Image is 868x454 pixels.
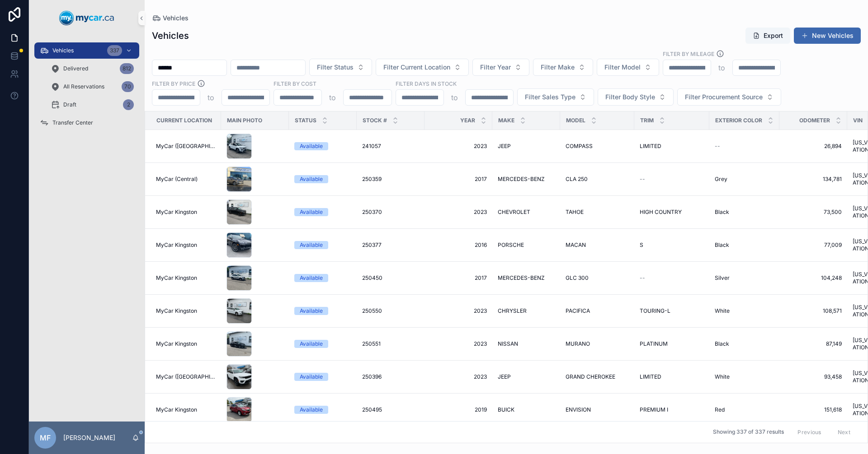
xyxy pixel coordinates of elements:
span: -- [640,176,645,183]
p: to [718,62,725,73]
span: MyCar Kingston [156,307,197,315]
span: MyCar Kingston [156,274,197,282]
span: 77,009 [785,241,842,249]
a: 2017 [430,176,487,183]
span: 2023 [430,143,487,150]
a: 87,149 [785,340,842,347]
a: 151,618 [785,406,842,413]
span: JEEP [498,143,511,150]
span: 250450 [362,274,382,282]
label: FILTER BY COST [274,79,316,88]
a: 250551 [362,340,419,347]
span: Vehicles [163,14,189,23]
a: MyCar ([GEOGRAPHIC_DATA]) [156,373,216,380]
a: MyCar Kingston [156,274,216,282]
a: 250359 [362,176,419,183]
a: 250495 [362,406,419,413]
a: 250550 [362,307,419,315]
span: 2016 [430,241,487,249]
span: JEEP [498,373,511,380]
span: Grey [715,176,727,183]
span: 104,248 [785,274,842,282]
div: 2 [123,99,134,110]
div: Available [300,340,323,348]
a: 250370 [362,208,419,216]
a: GLC 300 [566,274,629,282]
span: PACIFICA [566,307,590,315]
button: Export [745,28,790,44]
a: Delivered812 [45,60,139,77]
span: COMPASS [566,143,593,150]
button: Select Button [517,88,594,106]
a: Vehicles [152,14,189,23]
a: 2023 [430,373,487,380]
span: MyCar (Central) [156,176,198,183]
a: 134,781 [785,176,842,183]
a: -- [715,143,774,150]
a: JEEP [498,143,555,150]
span: Draft [63,101,76,108]
a: Available [294,373,351,381]
span: MF [40,432,51,443]
a: Black [715,241,774,249]
img: App logo [59,11,114,25]
div: Available [300,208,323,216]
label: Filter By Mileage [663,50,714,58]
a: 241057 [362,143,419,150]
span: CHRYSLER [498,307,527,315]
span: Delivered [63,65,88,72]
div: 70 [122,81,134,92]
a: Black [715,208,774,216]
a: 93,458 [785,373,842,380]
a: JEEP [498,373,555,380]
a: 26,894 [785,143,842,150]
a: Available [294,241,351,249]
a: 250450 [362,274,419,282]
div: Available [300,142,323,150]
a: PLATINUM [640,340,704,347]
a: Available [294,208,351,216]
div: scrollable content [29,36,145,143]
button: Select Button [309,59,372,76]
a: Silver [715,274,774,282]
a: Available [294,307,351,315]
span: 250495 [362,406,382,413]
a: 250377 [362,241,419,249]
span: 2023 [430,208,487,216]
span: MyCar Kingston [156,340,197,347]
a: MyCar ([GEOGRAPHIC_DATA]) [156,143,216,150]
a: Available [294,340,351,348]
a: GRAND CHEROKEE [566,373,629,380]
span: GRAND CHEROKEE [566,373,615,380]
span: VIN [853,117,863,124]
a: PACIFICA [566,307,629,315]
span: Filter Procurement Source [685,93,763,102]
button: New Vehicles [794,28,861,44]
span: LIMITED [640,373,661,380]
a: MURANO [566,340,629,347]
a: 2023 [430,340,487,347]
span: Transfer Center [52,119,93,126]
div: 337 [107,45,122,56]
span: 241057 [362,143,381,150]
a: -- [640,176,704,183]
a: MyCar Kingston [156,208,216,216]
span: MyCar Kingston [156,241,197,249]
span: MyCar Kingston [156,406,197,413]
span: MyCar Kingston [156,208,197,216]
a: 2019 [430,406,487,413]
div: Available [300,241,323,249]
span: White [715,307,730,315]
span: BUICK [498,406,514,413]
span: Vehicles [52,47,74,54]
span: 250550 [362,307,382,315]
span: PORSCHE [498,241,524,249]
a: CLA 250 [566,176,629,183]
label: FILTER BY PRICE [152,79,195,88]
p: [PERSON_NAME] [63,433,115,442]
